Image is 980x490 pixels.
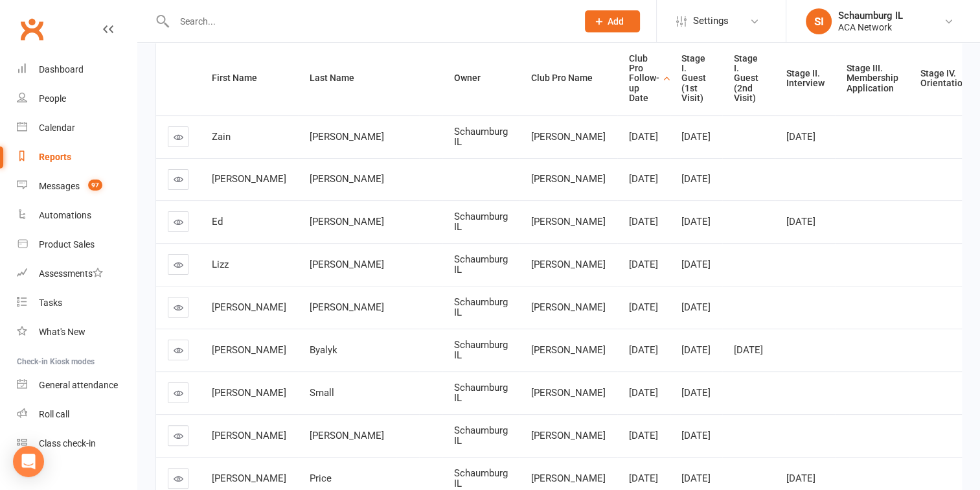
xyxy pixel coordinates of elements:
span: [DATE] [734,344,763,356]
span: Add [608,16,624,27]
span: Small [310,387,334,399]
div: Stage II. Interview [786,69,825,89]
div: Messages [39,181,80,191]
div: Club Pro Follow-up Date [629,54,659,104]
div: Open Intercom Messenger [13,446,44,477]
span: [PERSON_NAME] [531,131,606,143]
span: [PERSON_NAME] [212,344,286,356]
div: Stage III. Membership Application [847,64,898,93]
span: Schaumburg IL [454,467,508,490]
div: Assessments [39,268,103,279]
a: Product Sales [17,230,137,259]
span: [PERSON_NAME] [531,301,606,313]
span: Settings [693,6,729,36]
div: Last Name [310,73,385,83]
span: [DATE] [681,472,711,484]
a: People [17,84,137,113]
span: [PERSON_NAME] [212,430,286,441]
span: Schaumburg IL [454,211,508,233]
div: Calendar [39,122,75,133]
span: 97 [88,180,102,191]
div: People [39,93,66,104]
span: [DATE] [681,216,711,227]
span: [DATE] [629,131,658,143]
input: Search... [170,12,568,30]
span: Schaumburg IL [454,296,508,319]
div: ACA Network [838,21,903,33]
div: General attendance [39,380,118,390]
a: Roll call [17,400,137,429]
span: Ed [212,216,223,227]
span: [PERSON_NAME] [531,259,606,270]
div: Stage IV. Orientation [920,69,968,89]
span: [DATE] [629,216,658,227]
span: [PERSON_NAME] [531,216,606,227]
div: Club Pro Name [531,73,607,83]
span: Schaumburg IL [454,382,508,404]
span: [DATE] [629,301,658,313]
span: [DATE] [629,472,658,484]
a: Calendar [17,113,137,143]
div: Product Sales [39,239,95,250]
span: [PERSON_NAME] [310,430,384,441]
span: [DATE] [681,430,711,441]
div: Tasks [39,297,62,308]
span: [DATE] [681,344,711,356]
span: Price [310,472,332,484]
span: [DATE] [786,131,815,143]
a: Automations [17,201,137,230]
span: [PERSON_NAME] [531,387,606,399]
span: [DATE] [681,131,711,143]
div: Automations [39,210,91,220]
span: [PERSON_NAME] [212,472,286,484]
div: Roll call [39,409,69,419]
span: Schaumburg IL [454,425,508,447]
span: [PERSON_NAME] [531,472,606,484]
span: [PERSON_NAME] [212,301,286,313]
span: [DATE] [629,387,658,399]
a: General attendance kiosk mode [17,371,137,400]
div: First Name [212,73,288,83]
span: [DATE] [629,173,658,185]
span: [DATE] [681,259,711,270]
a: Clubworx [16,13,48,45]
span: [PERSON_NAME] [531,173,606,185]
div: Dashboard [39,64,84,75]
div: Stage I. Guest (1st Visit) [681,54,712,104]
span: [DATE] [786,216,815,227]
div: SI [806,8,832,34]
div: Class check-in [39,438,96,449]
span: [PERSON_NAME] [212,173,286,185]
span: Lizz [212,259,229,270]
a: Class kiosk mode [17,429,137,458]
span: Schaumburg IL [454,339,508,362]
a: What's New [17,318,137,347]
div: What's New [39,327,85,337]
span: Schaumburg IL [454,126,508,148]
div: Owner [454,73,509,83]
span: [PERSON_NAME] [531,430,606,441]
span: Schaumburg IL [454,253,508,276]
div: Schaumburg IL [838,10,903,21]
span: [PERSON_NAME] [531,344,606,356]
span: [DATE] [681,301,711,313]
span: [PERSON_NAME] [310,173,384,185]
a: Dashboard [17,55,137,84]
span: [DATE] [629,430,658,441]
a: Messages 97 [17,172,137,201]
a: Reports [17,143,137,172]
div: Stage I. Guest (2nd Visit) [734,54,764,104]
span: [PERSON_NAME] [212,387,286,399]
span: [DATE] [681,173,711,185]
span: [PERSON_NAME] [310,216,384,227]
button: Add [585,10,640,32]
span: [PERSON_NAME] [310,301,384,313]
span: [DATE] [629,259,658,270]
div: Reports [39,152,71,162]
span: [DATE] [629,344,658,356]
a: Tasks [17,288,137,318]
span: [DATE] [786,472,815,484]
span: Zain [212,131,231,143]
span: [DATE] [681,387,711,399]
span: Byalyk [310,344,337,356]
